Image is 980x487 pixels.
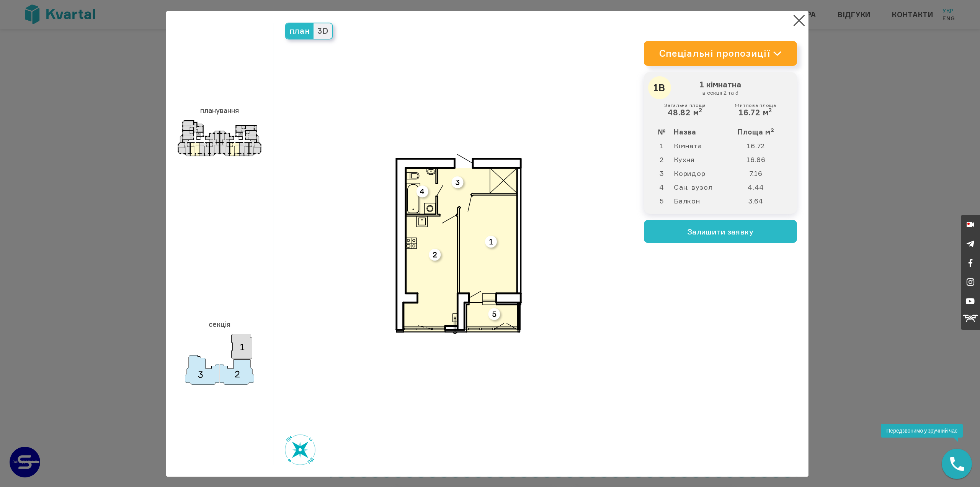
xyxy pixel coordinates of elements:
td: Коридор [673,166,728,180]
td: 16.86 [728,152,791,166]
div: 16.72 м [735,103,776,117]
small: Житлова площа [735,103,776,108]
a: Спеціальні пропозиції [644,41,797,66]
img: 1b_3.svg [395,154,522,334]
sup: 2 [699,107,702,114]
button: Close [792,13,807,28]
th: № [650,125,674,139]
sup: 2 [768,107,772,114]
td: 3 [650,166,674,180]
h3: 1 кімнатна [650,78,791,98]
th: Назва [673,125,728,139]
td: 4 [650,180,674,194]
small: Загальна площа [664,103,706,108]
div: 1В [648,76,671,99]
th: Площа м [728,125,791,139]
div: Передзвонимо у зручний час [881,424,963,438]
h3: планування [178,103,261,118]
div: 48.82 м [664,103,706,117]
span: план [286,23,314,39]
sup: 2 [771,127,774,133]
td: Кімната [673,139,728,152]
td: Балкон [673,194,728,208]
td: Кухня [673,152,728,166]
td: 4.44 [728,180,791,194]
td: 3.64 [728,194,791,208]
span: 3D [314,23,332,39]
td: 1 [650,139,674,152]
h3: секція [178,316,261,332]
td: 2 [650,152,674,166]
td: 5 [650,194,674,208]
button: Залишити заявку [644,220,797,243]
td: 7.16 [728,166,791,180]
small: в секціі 2 та 3 [652,89,789,96]
td: 16.72 [728,139,791,152]
td: Сан. вузол [673,180,728,194]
